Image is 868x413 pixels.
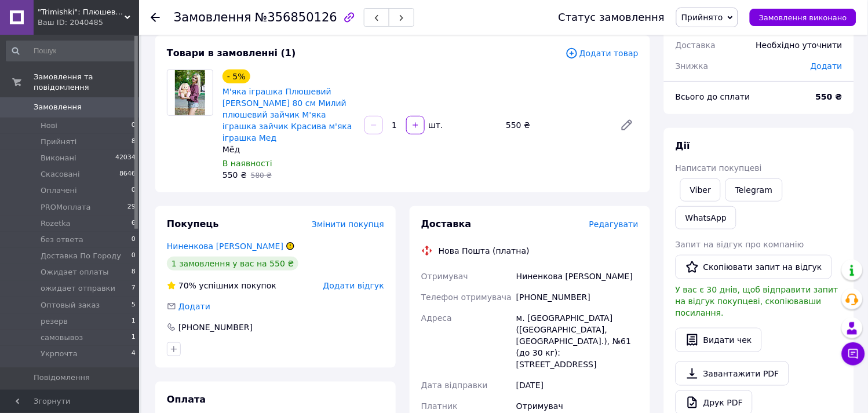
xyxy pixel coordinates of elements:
span: Покупець [167,218,219,229]
span: 8 [132,267,136,277]
span: Редагувати [589,220,639,229]
span: Телефон отримувача [421,293,512,302]
a: Завантажити PDF [676,361,789,386]
span: 5 [132,300,136,310]
span: 580 ₴ [251,171,272,180]
span: Додати відгук [323,281,384,290]
span: Ожидает оплаты [41,267,109,277]
span: Замовлення виконано [759,13,847,22]
span: Дата відправки [421,381,488,390]
span: Запит на відгук про компанію [676,240,804,249]
span: ожидает отправки [41,283,115,294]
span: Дії [676,140,690,151]
span: Прийнято [681,13,723,22]
span: 0 [132,251,136,261]
span: Товари в замовленні (1) [167,47,296,59]
span: 0 [132,235,136,245]
div: Статус замовлення [559,12,665,23]
img: М'яка іграшка Плюшевий зайчик Майя 80 см Милий плюшевий зайчик М'яка іграшка зайчик Красива м'яка... [175,70,205,115]
button: Видати чек [676,328,762,352]
span: 8646 [119,169,136,180]
a: Редагувати [615,114,639,137]
span: Скасовані [41,169,80,180]
span: Доставка По Городу [41,251,121,261]
div: шт. [426,119,444,131]
span: Знижка [676,61,709,71]
a: Ниненкова [PERSON_NAME] [167,242,283,251]
span: Додати [178,302,210,311]
span: 42034 [115,153,136,163]
span: 0 [132,185,136,196]
div: 550 ₴ [501,117,611,133]
span: Платник [421,401,458,411]
span: Додати товар [566,47,639,60]
span: Укрпочта [41,349,78,359]
div: Необхідно уточнити [749,32,849,58]
span: 8 [132,137,136,147]
button: Скопіювати запит на відгук [676,255,832,279]
div: Ниненкова [PERSON_NAME] [514,266,641,287]
div: Ваш ID: 2040485 [38,17,139,28]
span: Додати [811,61,843,71]
input: Пошук [6,41,137,61]
span: Адреса [421,313,452,323]
span: Замовлення та повідомлення [34,72,139,93]
span: Оптовый заказ [41,300,100,310]
span: 550 ₴ [223,170,247,180]
button: Чат з покупцем [842,342,865,366]
span: PROMоплата [41,202,91,213]
span: Rozetka [41,218,71,229]
button: Замовлення виконано [750,9,856,26]
span: Доставка [421,218,472,229]
span: без ответа [41,235,83,245]
span: Змінити покупця [312,220,384,229]
span: Виконані [41,153,76,163]
div: Повернутися назад [151,12,160,23]
div: [PHONE_NUMBER] [177,321,254,333]
span: Замовлення [174,10,251,24]
span: 1 [132,332,136,343]
span: Оплата [167,394,206,405]
span: 6 [132,218,136,229]
span: 4 [132,349,136,359]
span: резерв [41,316,68,327]
span: №356850126 [255,10,337,24]
div: м. [GEOGRAPHIC_DATA] ([GEOGRAPHIC_DATA], [GEOGRAPHIC_DATA].), №61 (до 30 кг): [STREET_ADDRESS] [514,308,641,375]
div: [DATE] [514,375,641,396]
div: Нова Пошта (платна) [436,245,533,257]
span: 70% [178,281,196,290]
div: успішних покупок [167,280,276,291]
a: М'яка іграшка Плюшевий [PERSON_NAME] 80 см Милий плюшевий зайчик М'яка іграшка зайчик Красива м'я... [223,87,352,142]
span: 0 [132,120,136,131]
div: - 5% [223,70,250,83]
span: В наявності [223,159,272,168]
span: 29 [127,202,136,213]
span: Прийняті [41,137,76,147]
span: 7 [132,283,136,294]
span: самовывоз [41,332,83,343]
a: Viber [680,178,721,202]
span: Замовлення [34,102,82,112]
span: Доставка [676,41,716,50]
span: Нові [41,120,57,131]
span: Оплачені [41,185,77,196]
a: WhatsApp [676,206,736,229]
span: Написати покупцеві [676,163,762,173]
span: Всього до сплати [676,92,750,101]
a: Telegram [725,178,782,202]
span: У вас є 30 днів, щоб відправити запит на відгук покупцеві, скопіювавши посилання. [676,285,838,317]
div: [PHONE_NUMBER] [514,287,641,308]
div: 1 замовлення у вас на 550 ₴ [167,257,298,271]
span: Повідомлення [34,372,90,383]
span: Отримувач [421,272,468,281]
span: "Trimishki": Плюшеві іграшки на будь-який смак! [38,7,125,17]
span: 1 [132,316,136,327]
div: Мёд [223,144,355,155]
b: 550 ₴ [816,92,843,101]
